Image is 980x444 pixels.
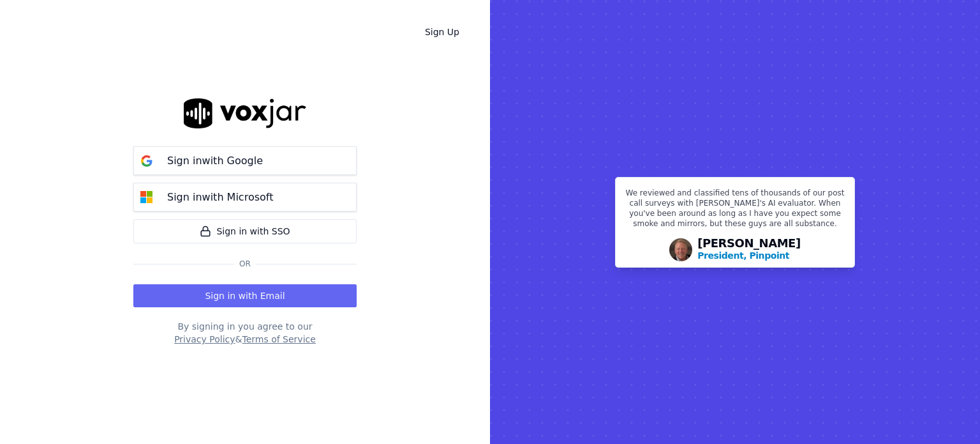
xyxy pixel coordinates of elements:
p: We reviewed and classified tens of thousands of our post call surveys with [PERSON_NAME]'s AI eva... [623,188,847,234]
p: Sign in with Google [167,153,263,169]
a: Sign in with SSO [133,219,357,243]
button: Privacy Policy [174,333,235,346]
p: Sign in with Microsoft [167,190,273,205]
img: Avatar [669,238,692,261]
img: google Sign in button [134,148,160,174]
span: Or [234,259,256,269]
button: Terms of Service [242,333,315,346]
div: By signing in you agree to our & [133,320,357,346]
button: Sign in with Email [133,284,357,307]
a: Sign Up [415,20,470,43]
img: logo [184,98,306,128]
div: [PERSON_NAME] [697,238,801,262]
button: Sign inwith Microsoft [133,183,357,211]
img: microsoft Sign in button [134,185,160,210]
button: Sign inwith Google [133,146,357,175]
p: President, Pinpoint [697,249,789,262]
